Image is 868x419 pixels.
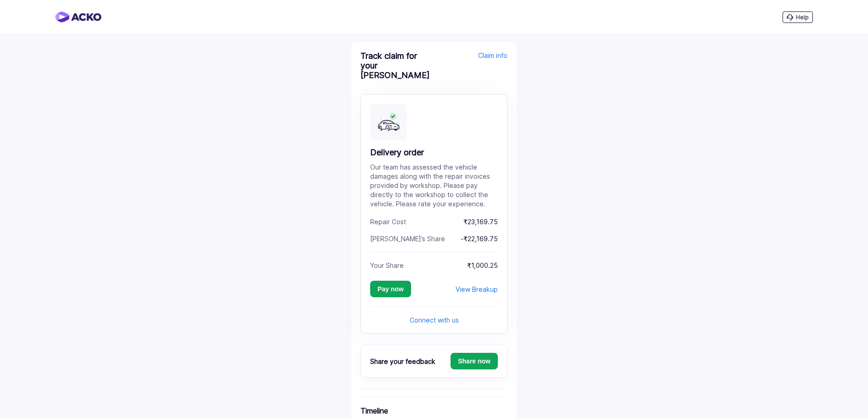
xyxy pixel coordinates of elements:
button: Pay now [370,281,411,297]
span: Repair Cost [370,218,406,226]
span: ₹23,169.75 [408,218,498,226]
h6: Timeline [361,406,507,415]
div: Track claim for your [PERSON_NAME] [361,51,432,80]
span: Help [796,14,809,21]
span: Your Share [370,261,404,269]
button: Share now [451,353,498,369]
div: View Breakup [456,285,498,293]
span: -₹22,169.75 [447,235,498,243]
span: [PERSON_NAME]’s Share [370,235,445,243]
div: Our team has assessed the vehicle damages along with the repair invoices provided by workshop. Pl... [370,163,498,209]
span: ₹1,000.25 [406,261,498,269]
img: horizontal-gradient.png [55,11,101,23]
span: Share your feedback [370,357,435,365]
div: Connect with us [410,316,459,324]
div: Delivery order [370,147,498,158]
div: Claim info [436,51,507,87]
